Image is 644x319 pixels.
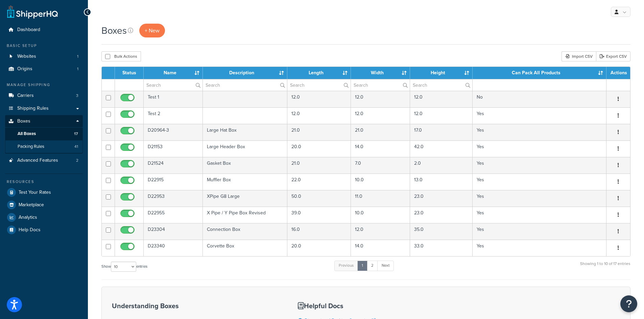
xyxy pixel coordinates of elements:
[5,186,83,198] a: Test Your Rates
[287,107,351,124] td: 12.0
[473,207,606,223] td: Yes
[410,79,472,91] input: Search
[287,140,351,157] td: 20.0
[287,124,351,140] td: 21.0
[18,131,36,137] span: All Boxes
[101,262,147,272] label: Show entries
[287,174,351,190] td: 22.0
[17,158,58,163] span: Advanced Features
[410,140,473,157] td: 42.0
[5,82,83,88] div: Manage Shipping
[7,5,58,19] a: ShipperHQ Home
[17,106,49,111] span: Shipping Rules
[287,240,351,256] td: 20.0
[112,302,281,310] h3: Understanding Boxes
[203,79,287,91] input: Search
[101,24,127,37] h1: Boxes
[287,207,351,223] td: 39.0
[145,27,160,34] span: + New
[18,144,44,150] span: Packing Rules
[351,157,410,174] td: 7.0
[410,240,473,256] td: 33.0
[473,140,606,157] td: Yes
[562,51,596,61] div: Import CSV
[203,124,288,140] td: Large Hat Box
[410,124,473,140] td: 17.0
[77,66,78,72] span: 1
[144,107,203,124] td: Test 2
[76,158,78,163] span: 2
[410,174,473,190] td: 13.0
[19,190,51,195] span: Test Your Rates
[351,140,410,157] td: 14.0
[287,79,351,91] input: Search
[473,157,606,174] td: Yes
[473,240,606,256] td: Yes
[5,24,83,36] li: Dashboard
[5,89,83,102] a: Carriers 3
[410,91,473,107] td: 12.0
[144,190,203,207] td: D22953
[19,202,44,208] span: Marketplace
[357,261,367,271] a: 1
[203,67,288,79] th: Description : activate to sort column ascending
[351,107,410,124] td: 12.0
[5,128,83,140] a: All Boxes 17
[5,154,83,167] a: Advanced Features 2
[203,240,288,256] td: Corvette Box
[410,67,473,79] th: Height : activate to sort column ascending
[351,190,410,207] td: 11.0
[203,174,288,190] td: Muffler Box
[473,67,606,79] th: Can Pack All Products : activate to sort column ascending
[144,207,203,223] td: D22955
[473,174,606,190] td: Yes
[596,51,630,61] a: Export CSV
[351,240,410,256] td: 14.0
[74,144,78,150] span: 41
[144,240,203,256] td: D23340
[287,67,351,79] th: Length : activate to sort column ascending
[377,261,394,271] a: Next
[139,24,165,37] a: + New
[203,140,288,157] td: Large Header Box
[144,174,203,190] td: D22915
[5,89,83,102] li: Carriers
[367,261,378,271] a: 2
[74,131,78,137] span: 17
[203,157,288,174] td: Gasket Box
[17,27,40,33] span: Dashboard
[17,93,34,99] span: Carriers
[473,91,606,107] td: No
[203,223,288,240] td: Connection Box
[5,102,83,115] li: Shipping Rules
[5,224,83,236] li: Help Docs
[473,107,606,124] td: Yes
[5,115,83,154] li: Boxes
[5,140,83,153] a: Packing Rules 41
[351,207,410,223] td: 10.0
[144,223,203,240] td: D23304
[5,115,83,128] a: Boxes
[144,140,203,157] td: D21153
[5,179,83,185] div: Resources
[287,157,351,174] td: 21.0
[473,223,606,240] td: Yes
[5,199,83,211] a: Marketplace
[5,50,83,63] li: Websites
[410,190,473,207] td: 23.0
[5,43,83,49] div: Basic Setup
[19,227,41,233] span: Help Docs
[19,215,37,220] span: Analytics
[144,79,202,91] input: Search
[203,207,288,223] td: X Pipe / Y Pipe Box Revised
[5,50,83,63] a: Websites 1
[17,118,30,124] span: Boxes
[144,157,203,174] td: D21524
[410,107,473,124] td: 12.0
[410,207,473,223] td: 23.0
[351,124,410,140] td: 21.0
[5,128,83,140] li: All Boxes
[620,295,637,312] button: Open Resource Center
